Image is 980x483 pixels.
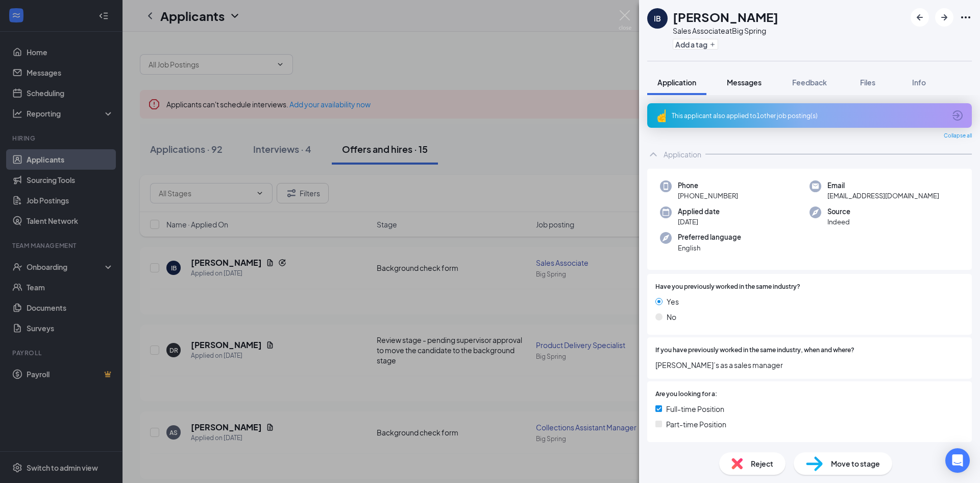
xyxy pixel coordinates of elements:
[664,149,701,159] div: Application
[792,78,827,87] span: Feedback
[914,11,926,24] svg: ArrowLeftNew
[911,8,929,27] button: ArrowLeftNew
[751,458,773,469] span: Reject
[667,296,679,307] span: Yes
[655,389,717,399] span: Are you looking for a:
[827,217,850,227] span: Indeed
[655,346,854,355] span: If you have previously worked in the same industry, when and where?
[727,78,762,87] span: Messages
[647,148,659,160] svg: ChevronUp
[666,403,724,415] span: Full-time Position
[827,206,850,217] span: Source
[678,232,741,242] span: Preferred language
[831,458,880,469] span: Move to stage
[678,243,741,253] span: English
[655,359,964,371] span: [PERSON_NAME]’s as a sales manager
[673,39,718,50] button: PlusAdd a tag
[678,180,738,191] span: Phone
[860,78,875,87] span: Files
[667,311,676,323] span: No
[666,419,726,430] span: Part-time Position
[654,13,661,24] div: IB
[655,282,800,292] span: Have you previously worked in the same industry?
[678,217,720,227] span: [DATE]
[945,448,970,473] div: Open Intercom Messenger
[672,111,945,120] div: This applicant also applied to 1 other job posting(s)
[960,11,972,24] svg: Ellipses
[709,41,716,48] svg: Plus
[827,180,939,191] span: Email
[935,8,953,27] button: ArrowRight
[951,109,964,122] svg: ArrowCircle
[827,191,939,201] span: [EMAIL_ADDRESS][DOMAIN_NAME]
[657,78,696,87] span: Application
[673,8,778,26] h1: [PERSON_NAME]
[678,206,720,217] span: Applied date
[944,132,972,140] span: Collapse all
[678,191,738,201] span: [PHONE_NUMBER]
[938,11,950,24] svg: ArrowRight
[673,26,778,36] div: Sales Associate at Big Spring
[912,78,926,87] span: Info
